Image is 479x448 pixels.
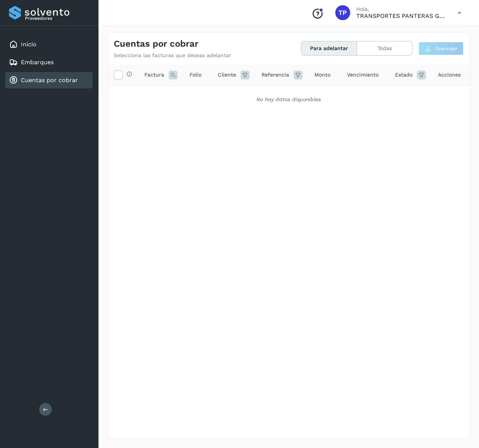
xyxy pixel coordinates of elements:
span: Acciones [438,71,461,79]
span: Factura [144,71,164,79]
div: Embarques [5,54,93,71]
span: Cliente [218,71,236,79]
span: Estado [395,71,413,79]
p: TRANSPORTES PANTERAS GAPO S.A. DE C.V. [356,12,446,19]
span: Referencia [262,71,289,79]
p: Proveedores [25,16,90,21]
p: Selecciona las facturas que deseas adelantar [114,52,231,59]
span: Monto [314,71,331,79]
button: Para adelantar [301,41,357,55]
a: Inicio [21,41,37,48]
a: Cuentas por cobrar [21,77,78,84]
div: Cuentas por cobrar [5,72,93,88]
div: Inicio [5,36,93,53]
span: Folio [190,71,201,79]
button: Descargar [419,42,464,55]
h4: Cuentas por cobrar [114,38,198,49]
p: Hola, [356,6,446,12]
a: Embarques [21,59,54,66]
span: Vencimiento [347,71,379,79]
div: No hay datos disponibles [118,96,460,103]
button: Todas [357,41,412,55]
span: Descargar [435,45,457,52]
